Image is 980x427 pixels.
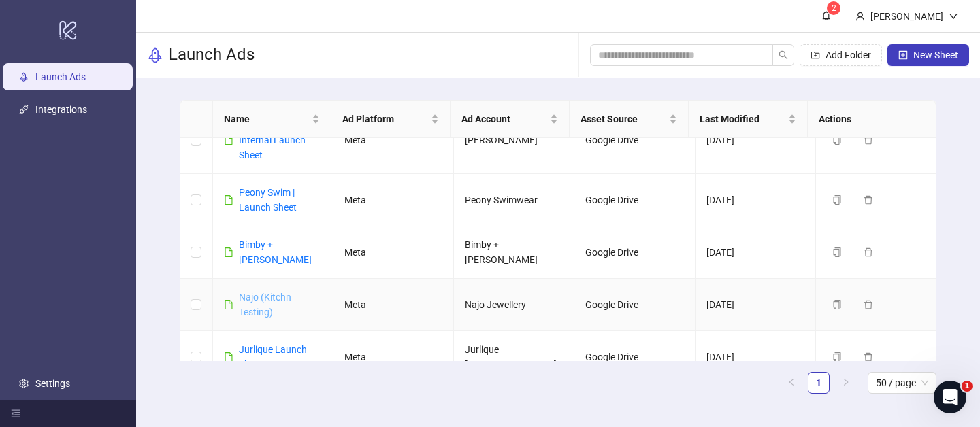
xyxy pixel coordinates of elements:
[333,279,454,331] td: Meta
[781,372,802,394] button: left
[842,378,850,386] span: right
[224,247,233,257] span: file
[696,279,816,331] td: [DATE]
[461,112,547,126] span: Ad Account
[898,50,908,60] span: plus-square
[781,372,802,394] li: Previous Page
[832,300,842,309] span: copy
[864,135,873,145] span: delete
[239,344,307,370] a: Jurlique Launch Sheet
[832,135,842,145] span: copy
[689,101,808,138] th: Last Modified
[913,50,958,61] span: New Sheet
[574,279,695,331] td: Google Drive
[832,195,842,205] span: copy
[827,1,840,15] sup: 2
[821,11,831,20] span: bell
[454,226,574,279] td: Bimby + [PERSON_NAME]
[224,300,233,309] span: file
[333,226,454,279] td: Meta
[454,279,574,331] td: Najo Jewellery
[835,372,857,394] button: right
[787,378,796,386] span: left
[864,247,873,257] span: delete
[864,352,873,362] span: delete
[574,107,695,174] td: Google Drive
[779,50,788,60] span: search
[808,372,830,394] li: 1
[35,378,70,389] a: Settings
[811,50,820,60] span: folder-add
[574,226,695,279] td: Google Drive
[224,195,233,205] span: file
[826,50,871,61] span: Add Folder
[224,352,233,362] span: file
[454,174,574,226] td: Peony Swimwear
[696,107,816,174] td: [DATE]
[800,44,882,66] button: Add Folder
[835,372,857,394] li: Next Page
[868,372,936,394] div: Page Size
[808,101,927,138] th: Actions
[454,107,574,174] td: [PERSON_NAME]
[451,101,570,138] th: Ad Account
[454,331,574,383] td: Jurlique [GEOGRAPHIC_DATA]
[333,174,454,226] td: Meta
[864,300,873,309] span: delete
[865,9,949,24] div: [PERSON_NAME]
[574,174,695,226] td: Google Drive
[808,373,829,393] a: 1
[570,101,689,138] th: Asset Source
[949,12,958,21] span: down
[696,331,816,383] td: [DATE]
[864,195,873,205] span: delete
[331,101,451,138] th: Ad Platform
[213,101,332,138] th: Name
[35,71,86,82] a: Launch Ads
[574,331,695,383] td: Google Drive
[696,174,816,226] td: [DATE]
[832,3,836,13] span: 2
[35,104,87,115] a: Integrations
[832,247,842,257] span: copy
[887,44,969,66] button: New Sheet
[581,112,666,126] span: Asset Source
[239,187,297,213] a: Peony Swim | Launch Sheet
[855,12,865,21] span: user
[934,381,966,413] iframe: Intercom live chat
[342,112,428,126] span: Ad Platform
[224,135,233,145] span: file
[239,120,312,160] a: [PERSON_NAME] Internal Launch Sheet
[700,112,785,126] span: Last Modified
[11,409,20,418] span: menu-fold
[876,373,928,393] span: 50 / page
[962,381,973,392] span: 1
[696,226,816,279] td: [DATE]
[169,44,255,66] h3: Launch Ads
[333,107,454,174] td: Meta
[239,239,312,265] a: Bimby + [PERSON_NAME]
[832,352,842,362] span: copy
[224,112,310,126] span: Name
[333,331,454,383] td: Meta
[239,292,291,318] a: Najo (Kitchn Testing)
[147,47,163,63] span: rocket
